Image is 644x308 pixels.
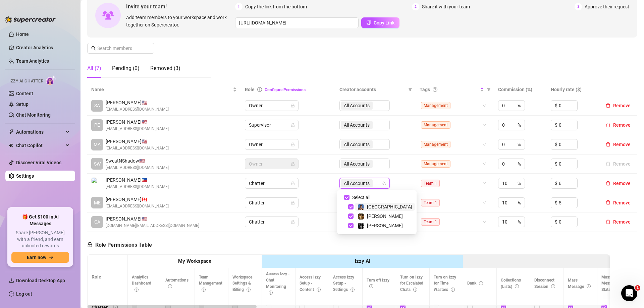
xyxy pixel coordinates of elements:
[369,284,373,288] span: info-circle
[400,275,423,292] span: Turn on Izzy for Escalated Chats
[291,123,295,127] span: lock
[434,275,456,292] span: Turn on Izzy for Time Wasters
[606,220,610,224] span: delete
[348,223,354,228] span: Select tree node
[11,214,69,227] span: 🎁 Get $100 in AI Messages
[603,199,633,207] button: Remove
[358,213,364,220] img: Marvin
[367,213,403,219] span: [PERSON_NAME]
[16,42,70,53] a: Creator Analytics
[367,204,412,209] span: [GEOGRAPHIC_DATA]
[339,86,406,93] span: Creator accounts
[265,87,306,92] a: Configure Permissions
[407,84,414,95] span: filter
[367,223,403,228] span: [PERSON_NAME]
[92,178,103,189] img: Jhon Kenneth Cornito
[132,275,151,292] span: Analytics Dashboard
[87,64,101,72] div: All (7)
[16,58,49,64] a: Team Analytics
[87,242,93,247] span: lock
[601,275,618,292] span: Mass Message Stats
[350,194,373,201] span: Select all
[587,284,591,288] span: info-circle
[94,199,101,206] span: ME
[126,14,232,28] span: Add team members to your workspace and work together on Supercreator.
[16,160,61,165] a: Discover Viral Videos
[87,241,152,249] h5: Role Permissions Table
[94,218,100,226] span: CA
[421,199,440,206] span: Team 1
[585,3,629,10] span: Approve their request
[16,278,65,283] span: Download Desktop App
[367,278,389,289] span: Turn off Izzy
[202,288,206,292] span: info-circle
[351,288,355,292] span: info-circle
[421,121,450,129] span: Management
[606,142,610,147] span: delete
[87,83,241,96] th: Name
[355,258,370,264] strong: Izzy AI
[269,291,273,295] span: info-circle
[421,160,450,168] span: Management
[249,198,294,208] span: Chatter
[16,91,33,96] a: Content
[361,17,399,28] button: Copy Link
[613,142,631,147] span: Remove
[603,102,633,110] button: Remove
[106,138,169,145] span: [PERSON_NAME] 🇺🇸
[422,3,470,10] span: Share it with your team
[433,87,437,92] span: question-circle
[603,140,633,148] button: Remove
[97,45,145,52] input: Search members
[135,288,139,292] span: info-circle
[245,87,255,92] span: Role
[249,178,294,188] span: Chatter
[16,127,64,137] span: Automations
[16,291,32,297] a: Log out
[348,213,354,219] span: Select tree node
[606,200,610,205] span: delete
[603,179,633,187] button: Remove
[16,173,34,179] a: Settings
[487,87,491,91] span: filter
[94,121,100,129] span: PE
[106,203,169,209] span: [EMAIL_ADDRESS][DOMAIN_NAME]
[16,102,29,107] a: Setup
[568,278,591,289] span: Mass Message
[11,252,69,263] button: Earn nowarrow-right
[413,288,417,292] span: info-circle
[291,104,295,108] span: lock
[408,87,412,91] span: filter
[91,86,231,93] span: Name
[88,255,128,299] th: Role
[9,278,14,283] span: download
[9,129,14,135] span: thunderbolt
[106,145,169,151] span: [EMAIL_ADDRESS][DOMAIN_NAME]
[249,101,294,111] span: Owner
[291,142,295,146] span: lock
[613,181,631,186] span: Remove
[494,83,546,96] th: Commission (%)
[551,284,555,288] span: info-circle
[245,3,307,10] span: Copy the link from the bottom
[106,106,169,113] span: [EMAIL_ADDRESS][DOMAIN_NAME]
[501,278,521,289] span: Collections (Lists)
[300,275,321,292] span: Access Izzy Setup - Content
[412,3,419,10] span: 2
[344,180,370,187] span: All Accounts
[168,284,172,288] span: info-circle
[341,179,373,187] span: All Accounts
[232,275,252,292] span: Workspace Settings & Billing
[249,159,294,169] span: Owner
[249,217,294,227] span: Chatter
[106,165,169,171] span: [EMAIL_ADDRESS][DOMAIN_NAME]
[547,83,599,96] th: Hourly rate ($)
[9,78,43,84] span: Izzy AI Chatter
[317,288,321,292] span: info-circle
[348,204,354,209] span: Select tree node
[374,20,394,25] span: Copy Link
[199,275,222,292] span: Team Management
[16,140,64,151] span: Chat Copilot
[635,285,640,291] span: 1
[606,181,610,186] span: delete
